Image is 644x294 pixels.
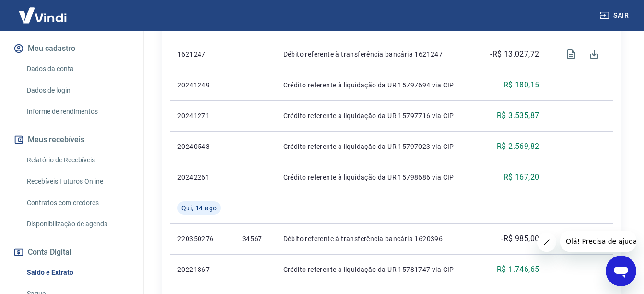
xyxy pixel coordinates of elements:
[560,231,636,252] iframe: Mensagem da empresa
[177,49,227,59] p: 1621247
[283,49,469,59] p: Débito referente à transferência bancária 1621247
[242,234,268,244] p: 34567
[560,43,583,66] span: Visualizar
[283,234,469,244] p: Débito referente à transferência bancária 1620396
[283,172,469,182] p: Crédito referente à liquidação da UR 15798686 via CIP
[598,7,632,24] button: Sair
[12,242,132,263] button: Conta Digital
[537,233,556,252] iframe: Fechar mensagem
[583,43,606,66] span: Download
[490,49,539,60] p: -R$ 13.027,72
[12,0,74,30] img: Vindi
[23,193,132,213] a: Contratos com credores
[12,129,132,150] button: Meus recebíveis
[606,256,636,286] iframe: Botão para abrir a janela de mensagens
[177,142,227,151] p: 20240543
[23,171,132,191] a: Recebíveis Futuros Online
[23,102,132,122] a: Informe de rendimentos
[177,80,227,90] p: 20241249
[497,264,539,275] p: R$ 1.746,65
[283,111,469,121] p: Crédito referente à liquidação da UR 15797716 via CIP
[283,265,469,274] p: Crédito referente à liquidação da UR 15781747 via CIP
[177,234,227,244] p: 220350276
[23,59,132,79] a: Dados da conta
[497,141,539,152] p: R$ 2.569,82
[501,233,539,245] p: -R$ 985,00
[23,263,132,282] a: Saldo e Extrato
[560,227,583,250] span: Visualizar
[503,79,539,91] p: R$ 180,15
[583,227,606,250] span: Download
[283,142,469,151] p: Crédito referente à liquidação da UR 15797023 via CIP
[503,171,539,183] p: R$ 167,20
[181,203,217,213] span: Qui, 14 ago
[177,265,227,274] p: 20221867
[177,172,227,182] p: 20242261
[497,110,539,122] p: R$ 3.535,87
[23,81,132,100] a: Dados de login
[6,7,81,14] span: Olá! Precisa de ajuda?
[12,38,132,59] button: Meu cadastro
[23,214,132,234] a: Disponibilização de agenda
[177,111,227,121] p: 20241271
[283,80,469,90] p: Crédito referente à liquidação da UR 15797694 via CIP
[23,150,132,170] a: Relatório de Recebíveis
